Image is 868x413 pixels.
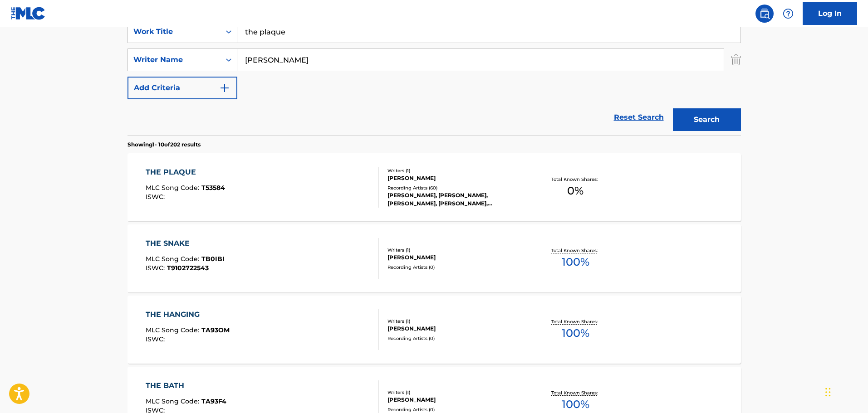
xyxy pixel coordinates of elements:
img: 9d2ae6d4665cec9f34b9.svg [219,83,230,93]
div: Recording Artists ( 0 ) [387,264,525,271]
div: Recording Artists ( 0 ) [387,335,525,342]
span: MLC Song Code : [146,397,201,405]
span: MLC Song Code : [146,184,201,192]
div: Writers ( 1 ) [387,247,525,253]
div: [PERSON_NAME] [387,396,525,404]
div: Drag [825,379,831,406]
img: MLC Logo [11,7,46,20]
div: Writer Name [133,54,215,65]
iframe: Chat Widget [823,369,868,413]
span: ISWC : [146,335,167,343]
div: [PERSON_NAME], [PERSON_NAME], [PERSON_NAME], [PERSON_NAME], [PERSON_NAME], [PERSON_NAME], [PERSON... [387,191,525,208]
a: THE SNAKEMLC Song Code:TB0IBIISWC:T9102722543Writers (1)[PERSON_NAME]Recording Artists (0)Total K... [128,224,741,292]
div: Recording Artists ( 0 ) [387,406,525,413]
p: Showing 1 - 10 of 202 results [128,141,201,149]
span: 100 % [562,396,589,413]
span: TA93F4 [201,397,226,405]
form: Search Form [128,20,741,136]
a: THE PLAQUEMLC Song Code:T53584ISWC:Writers (1)[PERSON_NAME]Recording Artists (60)[PERSON_NAME], [... [128,153,741,221]
div: [PERSON_NAME] [387,253,525,262]
p: Total Known Shares: [551,318,600,325]
div: Writers ( 1 ) [387,167,525,174]
div: Help [779,5,797,23]
div: [PERSON_NAME] [387,174,525,182]
span: TA93OM [201,326,230,334]
div: THE SNAKE [146,238,225,249]
span: MLC Song Code : [146,255,201,263]
div: THE BATH [146,380,226,391]
div: THE HANGING [146,309,230,320]
span: TB0IBI [201,255,225,263]
div: Work Title [133,26,215,37]
a: Log In [803,2,857,25]
img: help [783,8,794,19]
a: Public Search [755,5,774,23]
img: search [759,8,770,19]
span: T53584 [201,184,225,192]
div: THE PLAQUE [146,167,225,178]
span: 100 % [562,325,589,341]
div: Recording Artists ( 60 ) [387,185,525,191]
div: [PERSON_NAME] [387,325,525,333]
span: T9102722543 [167,264,209,272]
span: ISWC : [146,193,167,201]
div: Writers ( 1 ) [387,318,525,325]
p: Total Known Shares: [551,247,600,254]
p: Total Known Shares: [551,389,600,396]
p: Total Known Shares: [551,176,600,183]
span: MLC Song Code : [146,326,201,334]
div: Writers ( 1 ) [387,389,525,396]
img: Delete Criterion [731,49,741,71]
span: 0 % [567,183,584,199]
a: THE HANGINGMLC Song Code:TA93OMISWC:Writers (1)[PERSON_NAME]Recording Artists (0)Total Known Shar... [128,296,741,364]
button: Add Criteria [128,77,237,99]
button: Search [673,108,741,131]
span: 100 % [562,254,589,270]
span: ISWC : [146,264,167,272]
a: Reset Search [609,107,668,127]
